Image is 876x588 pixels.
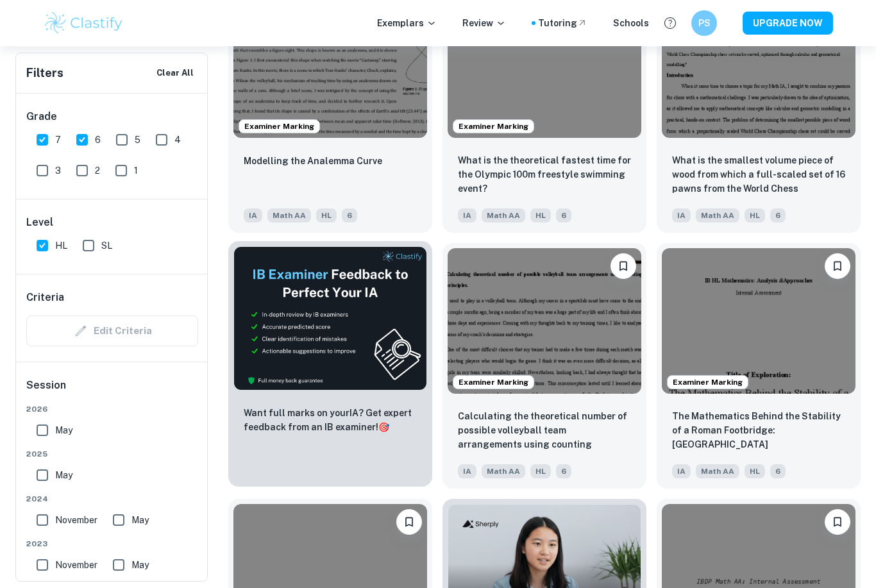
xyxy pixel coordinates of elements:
span: HL [55,239,67,253]
h6: Level [26,215,198,230]
span: May [131,513,149,527]
span: 4 [174,133,181,147]
h6: Filters [26,64,63,82]
span: 6 [95,133,101,147]
span: Math AA [482,464,525,478]
a: Schools [613,16,649,30]
span: November [55,558,97,572]
span: May [55,423,72,437]
a: Tutoring [538,16,587,30]
span: 7 [55,133,61,147]
p: Modelling the Analemma Curve [244,154,382,168]
p: Review [462,16,506,30]
span: IA [458,208,476,223]
span: 6 [556,464,571,478]
span: 6 [556,208,571,223]
span: 2026 [26,403,198,415]
h6: PS [697,16,712,30]
a: Examiner MarkingBookmarkThe Mathematics Behind the Stability of a Roman Footbridge: The Dara Brid... [657,243,861,489]
span: 6 [342,208,357,223]
img: Math AA IA example thumbnail: The Mathematics Behind the Stability of [662,248,855,394]
div: Criteria filters are unavailable when searching by topic [26,315,198,346]
span: 🎯 [378,422,389,432]
span: HL [745,208,765,223]
span: HL [530,464,551,478]
h6: Criteria [26,290,64,305]
button: Bookmark [825,509,850,535]
p: What is the theoretical fastest time for the Olympic 100m freestyle swimming event? [458,153,631,196]
span: HL [745,464,765,478]
p: Calculating the theoretical number of possible volleyball team arrangements using counting princi... [458,409,631,453]
a: Examiner MarkingBookmarkCalculating the theoretical number of possible volleyball team arrangemen... [442,243,646,489]
span: May [131,558,149,572]
a: ThumbnailWant full marks on yourIA? Get expert feedback from an IB examiner! [228,243,432,489]
span: 2024 [26,493,198,505]
p: The Mathematics Behind the Stability of a Roman Footbridge: The Dara Bridge [672,409,845,451]
h6: Grade [26,109,198,124]
span: 2 [95,164,100,178]
span: 5 [135,133,140,147]
span: HL [530,208,551,223]
button: Help and Feedback [659,12,681,34]
span: November [55,513,97,527]
p: Want full marks on your IA ? Get expert feedback from an IB examiner! [244,406,417,434]
span: IA [672,464,691,478]
span: 2025 [26,448,198,460]
span: May [55,468,72,482]
span: Math AA [696,208,739,223]
span: IA [672,208,691,223]
p: What is the smallest volume piece of wood from which a full-scaled set of 16 pawns from the World... [672,153,845,197]
img: Math AA IA example thumbnail: Calculating the theoretical number of po [448,248,641,394]
span: IA [458,464,476,478]
span: Math AA [696,464,739,478]
button: Bookmark [825,253,850,279]
button: PS [691,10,717,36]
span: 2023 [26,538,198,550]
span: 1 [134,164,138,178]
span: SL [101,239,112,253]
span: 3 [55,164,61,178]
img: Thumbnail [233,246,427,391]
span: 6 [770,208,786,223]
button: Clear All [153,63,197,83]
img: Clastify logo [43,10,124,36]
span: HL [316,208,337,223]
button: Bookmark [611,253,636,279]
span: Examiner Marking [453,376,534,388]
span: Examiner Marking [453,121,534,132]
p: Exemplars [377,16,437,30]
button: UPGRADE NOW [743,12,833,35]
span: Examiner Marking [668,376,748,388]
span: Math AA [267,208,311,223]
span: 6 [770,464,786,478]
span: Math AA [482,208,525,223]
span: IA [244,208,262,223]
h6: Session [26,378,198,403]
span: Examiner Marking [239,121,319,132]
button: Bookmark [396,509,422,535]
